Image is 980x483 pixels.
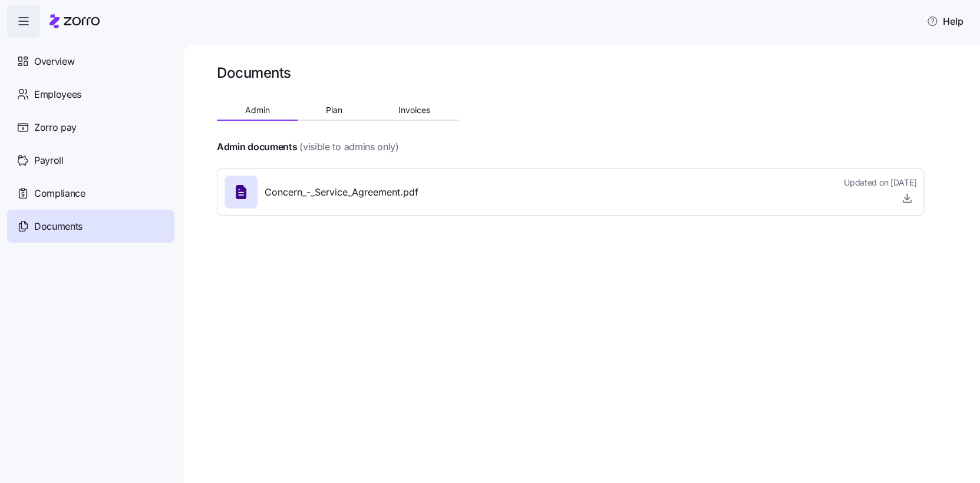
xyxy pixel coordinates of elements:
span: Invoices [398,106,430,114]
span: Help [926,14,963,28]
a: Compliance [7,177,174,210]
h1: Documents [217,64,291,82]
h4: Admin documents [217,140,297,154]
a: Overview [7,45,174,78]
a: Payroll [7,144,174,177]
span: Compliance [34,186,85,201]
span: Zorro pay [34,120,77,135]
a: Documents [7,210,174,243]
button: Help [917,9,973,33]
span: Admin [245,106,270,114]
span: Documents [34,219,83,234]
a: Employees [7,78,174,111]
span: Concern_-_Service_Agreement.pdf [265,185,418,200]
span: Overview [34,54,74,69]
span: (visible to admins only) [299,140,398,154]
span: Payroll [34,153,64,168]
span: Plan [326,106,342,114]
span: Employees [34,87,81,102]
a: Zorro pay [7,111,174,144]
span: Updated on [DATE] [844,177,916,188]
